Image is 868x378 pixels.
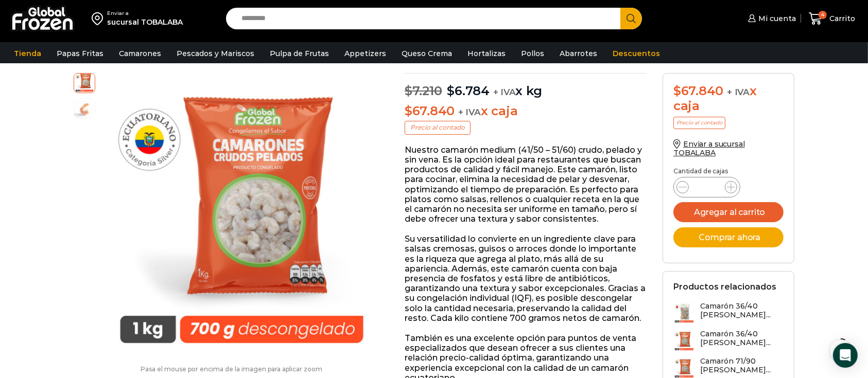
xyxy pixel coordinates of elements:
div: x caja [673,84,784,114]
a: Camarón 36/40 [PERSON_NAME]... [673,302,784,324]
bdi: 67.840 [673,83,723,98]
span: Carrito [827,13,855,24]
h3: Camarón 36/40 [PERSON_NAME]... [700,302,784,319]
span: + IVA [458,107,481,117]
a: Tienda [9,44,46,63]
a: Descuentos [607,44,665,63]
input: Product quantity [697,180,717,194]
p: x kg [405,73,647,99]
span: $ [405,83,412,98]
button: Comprar ahora [673,227,784,247]
span: + IVA [727,87,750,97]
p: Cantidad de cajas [673,168,784,175]
span: + IVA [493,87,516,97]
span: $ [673,83,681,98]
h2: Productos relacionados [673,282,776,292]
button: Search button [620,8,642,29]
div: Enviar a [107,10,183,17]
a: Mi cuenta [745,8,796,29]
a: Pulpa de Frutas [265,44,334,63]
div: sucursal TOBALABA [107,17,183,27]
a: Pollos [516,44,549,63]
p: Precio al contado [405,121,471,134]
h3: Camarón 71/90 [PERSON_NAME]... [700,357,784,374]
div: Open Intercom Messenger [833,343,858,368]
span: camaron-sin-cascara [74,99,95,119]
p: Pasa el mouse por encima de la imagen para aplicar zoom [74,366,389,373]
span: $ [447,83,455,98]
bdi: 7.210 [405,83,442,98]
a: Appetizers [339,44,391,63]
a: Queso Crema [396,44,457,63]
span: PM04004043 [74,72,95,93]
span: Mi cuenta [756,13,796,24]
p: Su versatilidad lo convierte en un ingrediente clave para salsas cremosas, guisos o arroces donde... [405,234,647,323]
a: Enviar a sucursal TOBALABA [673,139,745,157]
img: address-field-icon.svg [92,10,107,27]
bdi: 6.784 [447,83,490,98]
span: $ [405,103,412,118]
p: Precio al contado [673,117,725,129]
a: Camarón 36/40 [PERSON_NAME]... [673,330,784,352]
a: Pescados y Mariscos [171,44,259,63]
h3: Camarón 36/40 [PERSON_NAME]... [700,330,784,347]
p: Nuestro camarón medium (41/50 – 51/60) crudo, pelado y sin vena. Es la opción ideal para restaura... [405,145,647,224]
span: 4 [819,11,827,19]
button: Agregar al carrito [673,202,784,222]
p: x caja [405,104,647,119]
a: 4 Carrito [806,7,858,31]
a: Camarones [114,44,166,63]
a: Hortalizas [462,44,511,63]
bdi: 67.840 [405,103,455,118]
a: Papas Fritas [51,44,109,63]
a: Abarrotes [554,44,602,63]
